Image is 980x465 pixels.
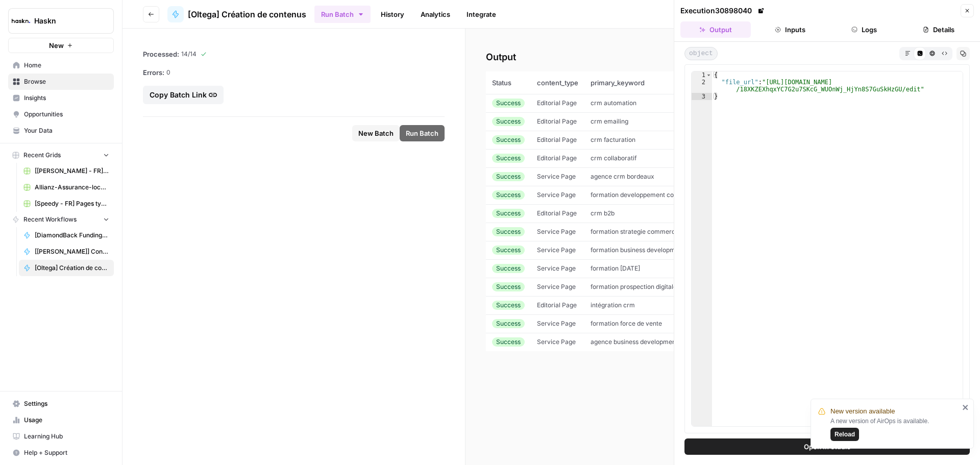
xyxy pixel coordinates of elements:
a: Usage [8,412,114,428]
span: Learning Hub [24,432,109,441]
div: Execution 30898040 [680,6,766,16]
span: Editorial Page [537,99,577,107]
button: Workspace: Haskn [8,8,114,34]
span: [Oltega] Création de contenus [188,8,306,20]
span: Editorial Page [537,301,577,309]
div: Success [492,209,525,218]
a: History [375,6,410,22]
span: agence business development [591,338,678,346]
span: New [49,40,64,51]
a: Learning Hub [8,428,114,445]
span: formation strategie commerciale [591,228,685,235]
div: 2 [692,79,712,93]
span: 14 / 14 [181,50,197,59]
span: New Batch [358,128,394,138]
span: intégration crm [591,301,635,309]
button: Logs [829,21,900,38]
button: New [8,38,114,53]
span: Service Page [537,191,576,199]
div: Success [492,135,525,144]
div: Copy Batch Link [150,90,217,100]
span: Run Batch [406,128,438,138]
span: crm automation [591,99,636,107]
div: Success [492,319,525,328]
button: Recent Workflows [8,212,114,227]
th: primary_keyword [584,71,707,94]
button: Reload [830,428,859,441]
span: [[PERSON_NAME] - FR] - page programme - 400 mots Grid [35,166,109,176]
span: formation force de vente [591,320,662,327]
span: [DiamondBack Funding] Page to create [35,231,109,240]
span: Service Page [537,228,576,235]
span: Toggle code folding, rows 1 through 3 [706,71,712,79]
a: Insights [8,90,114,106]
div: Success [492,117,525,126]
button: Inputs [755,21,825,38]
span: Recent Workflows [23,215,77,224]
span: Service Page [537,283,576,290]
span: Allianz-Assurance-local v2 Grid [35,183,109,192]
span: Open In Studio [804,442,851,452]
span: Reload [835,430,855,439]
a: [Speedy - FR] Pages type de pneu & prestation - 800 mots Grid [19,195,114,212]
span: Service Page [537,338,576,346]
a: Opportunities [8,106,114,123]
span: Haskn [34,16,96,26]
span: Editorial Page [537,117,577,125]
a: Settings [8,396,114,412]
div: Success [492,246,525,255]
span: Opportunities [24,110,109,119]
button: Help + Support [8,445,114,461]
span: formation business development [591,246,684,254]
span: formation prospection digitale [591,283,677,290]
span: Settings [24,399,109,408]
span: Insights [24,93,109,103]
h2: Output [486,49,960,65]
button: Open In Studio [684,438,970,455]
span: Editorial Page [537,154,577,162]
img: Haskn Logo [12,12,30,30]
button: Copy Batch Link [143,86,224,104]
span: Editorial Page [537,209,577,217]
span: formation developpement commercial [591,191,701,199]
span: crm collaboratif [591,154,636,162]
div: Success [492,337,525,347]
div: 0 [143,67,445,78]
a: Your Data [8,123,114,139]
span: Processed: [143,49,179,59]
span: Browse [24,77,109,86]
a: Home [8,57,114,74]
span: Service Page [537,246,576,254]
button: New Batch [352,125,400,141]
th: Status [486,71,531,94]
span: crm emailing [591,117,628,125]
span: formation monday [591,264,640,272]
span: New version available [830,406,895,417]
div: Success [492,282,525,291]
a: Analytics [414,6,456,22]
span: agence crm bordeaux [591,173,654,180]
div: Success [492,227,525,236]
button: Run Batch [400,125,445,141]
span: crm facturation [591,136,635,143]
div: 3 [692,93,712,100]
div: Success [492,301,525,310]
button: Recent Grids [8,148,114,163]
a: Allianz-Assurance-local v2 Grid [19,179,114,195]
span: Recent Grids [23,151,61,160]
span: [[PERSON_NAME]] Content Brief [35,247,109,256]
th: content_type [531,71,584,94]
span: [Speedy - FR] Pages type de pneu & prestation - 800 mots Grid [35,199,109,208]
a: Browse [8,74,114,90]
a: [Oltega] Création de contenus [167,6,306,22]
button: close [962,403,969,411]
span: Service Page [537,264,576,272]
span: Usage [24,415,109,425]
span: Help + Support [24,448,109,457]
span: object [684,47,718,60]
span: Errors: [143,67,164,78]
span: Home [24,61,109,70]
a: [[PERSON_NAME]] Content Brief [19,243,114,260]
div: Success [492,99,525,108]
div: A new version of AirOps is available. [830,417,959,441]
